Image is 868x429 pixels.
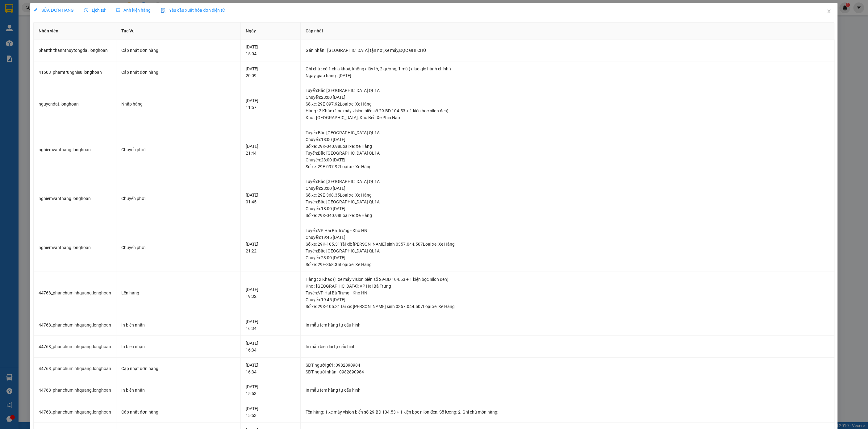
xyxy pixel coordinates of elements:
div: [DATE] 20:09 [246,65,296,79]
td: nghiemvanthang.longhoan [34,125,116,174]
div: [DATE] 15:53 [246,383,296,397]
div: In biên nhận [121,387,235,394]
div: Tuyến : VP Hai Bà Trưng - Kho HN Chuyến: 19:45 [DATE] Số xe: 29K-105.31 Tài xế: [PERSON_NAME] sin... [306,289,829,310]
span: Lịch sử [84,8,106,13]
div: SĐT người nhận : 0982890984 [306,369,829,375]
th: Nhân viên [34,23,116,40]
td: 44768_phanchuminhquang.longhoan [34,401,116,423]
div: In mẫu tem hàng tự cấu hình [306,387,829,394]
td: 44768_phanchuminhquang.longhoan [34,336,116,358]
span: 2 [458,410,461,414]
span: SỬA ĐƠN HÀNG [33,8,74,13]
th: Cập nhật [301,23,834,40]
div: Cập nhật đơn hàng [121,409,235,415]
div: Ngày giao hàng : [DATE] [306,72,829,79]
div: [DATE] 16:34 [246,362,296,375]
div: [DATE] 21:22 [246,241,296,254]
span: edit [33,8,38,12]
th: Ngày [241,23,301,40]
div: Tuyến : Bắc [GEOGRAPHIC_DATA] QL1A Chuyến: 23:00 [DATE] Số xe: 29E-368.35 Loại xe: Xe Hàng [306,248,829,268]
div: Tuyến : Bắc [GEOGRAPHIC_DATA] QL1A Chuyến: 23:00 [DATE] Số xe: 29E-368.35 Loại xe: Xe Hàng [306,178,829,198]
div: SĐT người gửi : 0982890984 [306,362,829,369]
div: Nhập hàng [121,101,235,107]
div: [DATE] 16:34 [246,340,296,353]
div: Gán nhãn : [GEOGRAPHIC_DATA] tận nơi,Xe máy,ĐỌC GHI CHÚ [306,47,829,54]
div: In biên nhận [121,343,235,350]
td: 44768_phanchuminhquang.longhoan [34,379,116,401]
div: Tuyến : Bắc [GEOGRAPHIC_DATA] QL1A Chuyến: 18:00 [DATE] Số xe: 29K-040.98 Loại xe: Xe Hàng [306,129,829,150]
span: close [827,9,832,14]
div: Chuyển phơi [121,195,235,202]
div: Hàng : 2 Khác (1 xe máy vision biển số 29-BD 104.53 + 1 kiện bọc nilon đen) [306,276,829,283]
div: [DATE] 21:44 [246,143,296,156]
div: [DATE] 01:45 [246,192,296,205]
td: 44768_phanchuminhquang.longhoan [34,272,116,314]
span: Ảnh kiện hàng [116,8,151,13]
th: Tác Vụ [116,23,240,40]
img: icon [161,8,166,13]
div: Cập nhật đơn hàng [121,47,235,54]
div: In mẫu tem hàng tự cấu hình [306,322,829,328]
div: Tên hàng: , Số lượng: , Ghi chú món hàng: [306,409,829,415]
div: In biên nhận [121,322,235,328]
td: nghiemvanthang.longhoan [34,223,116,272]
button: Close [820,3,838,20]
div: [DATE] 15:04 [246,44,296,57]
div: Cập nhật đơn hàng [121,69,235,76]
div: Cập nhật đơn hàng [121,365,235,372]
div: [DATE] 15:53 [246,405,296,419]
div: Tuyến : Bắc [GEOGRAPHIC_DATA] QL1A Chuyến: 23:00 [DATE] Số xe: 29E-097.92 Loại xe: Xe Hàng [306,87,829,107]
td: 44768_phanchuminhquang.longhoan [34,358,116,380]
td: nguyendat.longhoan [34,83,116,125]
div: Lên hàng [121,289,235,296]
span: clock-circle [84,8,88,12]
div: Chuyển phơi [121,146,235,153]
div: Tuyến : Bắc [GEOGRAPHIC_DATA] QL1A Chuyến: 23:00 [DATE] Số xe: 29E-097.92 Loại xe: Xe Hàng [306,150,829,170]
span: 1 xe máy vision biển số 29-BD 104.53 + 1 kiện bọc nilon đen [325,410,437,414]
div: Kho : [GEOGRAPHIC_DATA]: Kho Bến Xe Phía Nam [306,114,829,121]
div: Hàng : 2 Khác (1 xe máy vision biển số 29-BD 104.53 + 1 kiện bọc nilon đen) [306,107,829,114]
td: 44768_phanchuminhquang.longhoan [34,314,116,336]
td: nghiemvanthang.longhoan [34,174,116,223]
div: Kho : [GEOGRAPHIC_DATA]: VP Hai Bà Trưng [306,283,829,289]
td: 41503_phamtrunghieu.longhoan [34,61,116,83]
div: [DATE] 11:57 [246,97,296,111]
div: [DATE] 16:34 [246,318,296,332]
span: Yêu cầu xuất hóa đơn điện tử [161,8,225,13]
div: Tuyến : Bắc [GEOGRAPHIC_DATA] QL1A Chuyến: 18:00 [DATE] Số xe: 29K-040.98 Loại xe: Xe Hàng [306,198,829,219]
td: phanthithanhthuytongdai.longhoan [34,40,116,61]
div: Ghi chú : có 1 chìa khoá, không giấy tờ, 2 gương, 1 mũ ( giao giờ hành chính ) [306,65,829,72]
div: [DATE] 19:32 [246,286,296,300]
span: picture [116,8,120,12]
div: Tuyến : VP Hai Bà Trưng - Kho HN Chuyến: 19:45 [DATE] Số xe: 29K-105.31 Tài xế: [PERSON_NAME] sin... [306,227,829,248]
div: In mẫu biên lai tự cấu hình [306,343,829,350]
div: Chuyển phơi [121,244,235,251]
